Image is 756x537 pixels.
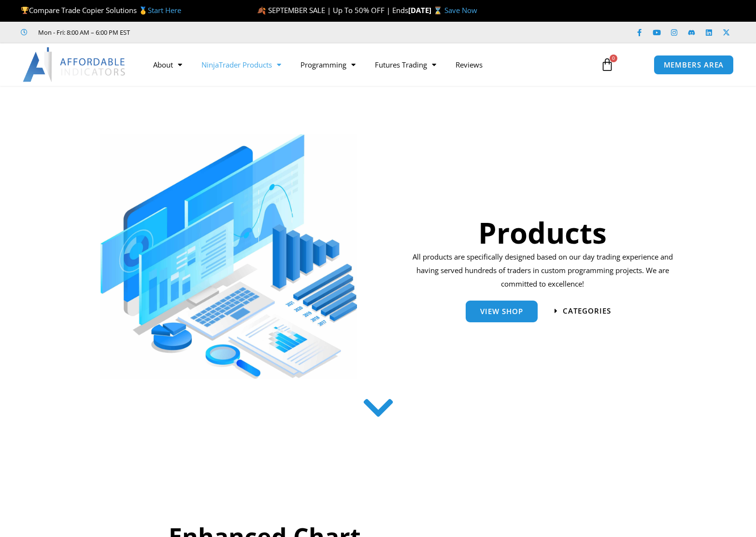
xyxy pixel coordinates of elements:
h1: Products [409,212,676,253]
img: 🏆 [21,7,29,14]
a: View Shop [466,301,538,322]
span: categories [563,307,611,315]
a: Reviews [446,54,492,76]
a: About [143,54,192,76]
a: MEMBERS AREA [654,55,734,75]
a: Futures Trading [365,54,446,76]
img: ProductsSection scaled | Affordable Indicators – NinjaTrader [100,134,357,379]
span: 0 [610,55,617,62]
a: Save Now [444,5,477,15]
a: Programming [291,54,365,76]
iframe: Customer reviews powered by Trustpilot [143,28,288,37]
img: LogoAI | Affordable Indicators – NinjaTrader [23,47,127,82]
span: View Shop [480,308,523,315]
strong: [DATE] ⌛ [408,5,444,15]
p: All products are specifically designed based on our day trading experience and having served hund... [409,250,676,291]
a: Start Here [148,5,181,15]
span: Mon - Fri: 8:00 AM – 6:00 PM EST [36,27,130,38]
a: NinjaTrader Products [192,54,291,76]
a: categories [555,307,611,315]
nav: Menu [143,54,590,76]
span: 🍂 SEPTEMBER SALE | Up To 50% OFF | Ends [257,5,408,15]
span: Compare Trade Copier Solutions 🥇 [21,5,181,15]
span: MEMBERS AREA [664,61,724,69]
a: 0 [586,51,628,79]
